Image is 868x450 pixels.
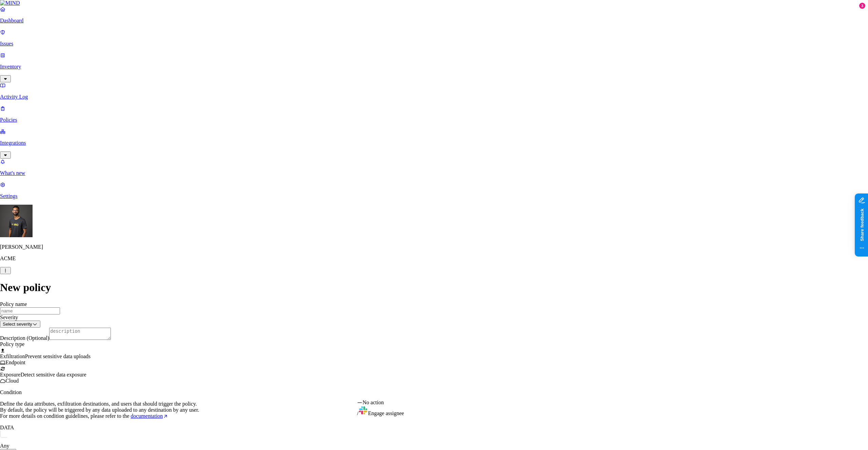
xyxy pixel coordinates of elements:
img: slack [399,406,409,415]
span: No action [362,400,384,405]
span: / [398,410,399,416]
span: Engage assignee [409,410,445,416]
img: microsoft-teams [357,410,398,416]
